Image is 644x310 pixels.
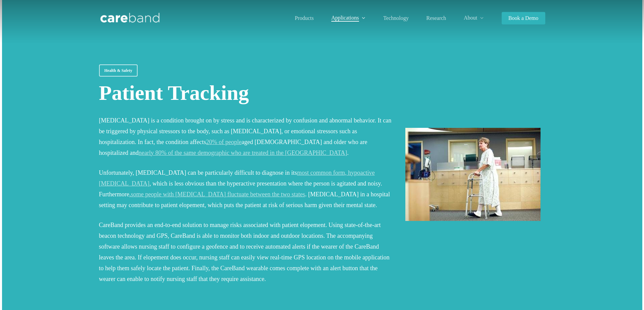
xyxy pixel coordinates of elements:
a: nearly 80% of the same demographic who are treated in the [GEOGRAPHIC_DATA] [139,149,347,156]
a: Research [426,16,446,21]
span: Book a Demo [508,15,539,21]
a: Technology [383,16,409,21]
span: Unfortunately, [MEDICAL_DATA] can be particularly difficult to diagnose in its [99,169,297,176]
span: CareBand provides an end-to-end solution to manage risks associated with patient elopement. Using... [99,222,390,282]
span: [MEDICAL_DATA] is a condition brought on by stress and is characterized by confusion and abnormal... [99,117,391,145]
span: About [464,15,477,21]
a: Book a Demo [502,16,545,21]
span: . [347,149,349,156]
span: Health & Safety [104,67,133,74]
span: , which is less obvious than the hyperactive presentation where the person is agitated and noisy.... [99,180,382,198]
h1: Patient Tracking [99,80,392,106]
span: . [MEDICAL_DATA] in a hospital setting may contribute to patient elopement, which puts the patien... [99,191,390,208]
span: aged [DEMOGRAPHIC_DATA] and older who are hospitalized and [99,139,367,156]
a: some people with [MEDICAL_DATA] fluctuate between the two states [131,191,305,198]
a: Health & Safety [99,64,138,77]
a: Applications [331,15,366,21]
a: 20% of people [206,139,242,145]
a: most common form, hypoactive [MEDICAL_DATA] [99,169,375,187]
a: About [464,15,484,21]
a: Products [295,16,314,21]
span: Applications [331,15,359,21]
